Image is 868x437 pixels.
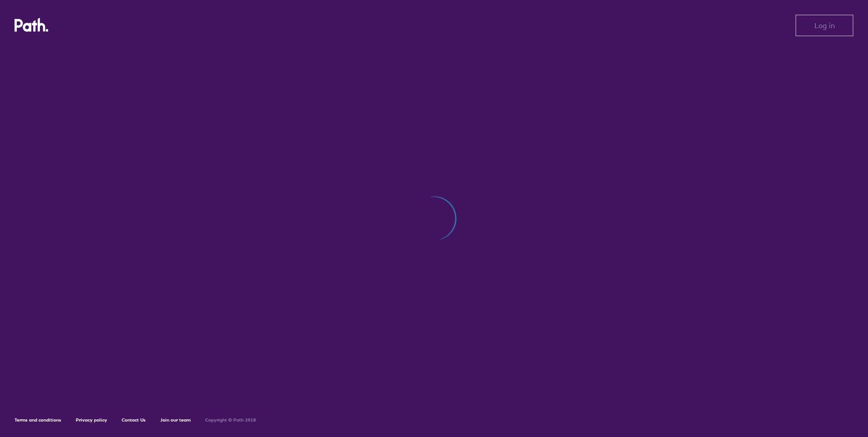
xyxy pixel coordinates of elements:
[76,417,107,423] a: Privacy policy
[122,417,146,423] a: Contact Us
[814,21,835,30] span: Log in
[160,417,191,423] a: Join our team
[205,417,256,423] h6: Copyright © Path 2018
[15,417,61,423] a: Terms and conditions
[795,15,853,36] button: Log in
